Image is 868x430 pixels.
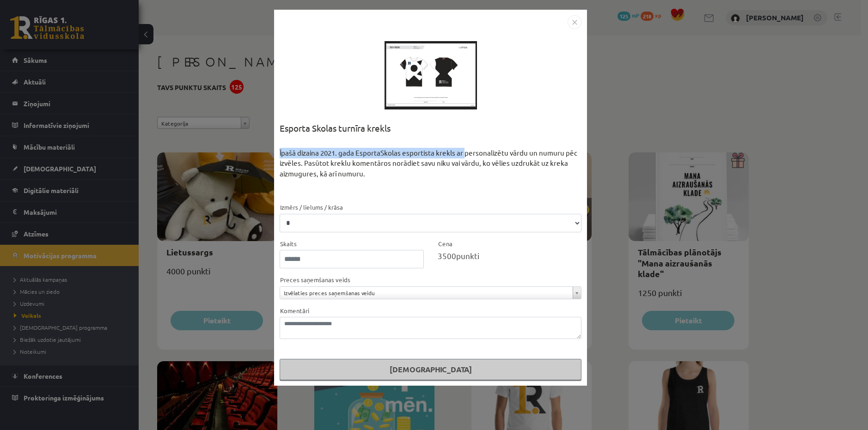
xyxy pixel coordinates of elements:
[280,121,581,148] div: Esporta Skolas turnīra krekls
[438,251,456,260] span: 3500
[280,239,297,248] label: Skaits
[280,203,343,212] label: Izmērs / lielums / krāsa
[280,275,350,285] label: Preces saņemšanas veids
[284,287,569,299] span: Izvēlaties preces saņemšanas veidu
[438,239,452,248] label: Cena
[280,359,581,380] button: [DEMOGRAPHIC_DATA]
[280,148,581,202] div: Īpašā dizaina 2021. gada EsportaSkolas esportista krekls ar personalizētu vārdu un numuru pēc izv...
[568,17,581,25] a: Close
[568,15,581,29] img: motivation-modal-close-c4c6120e38224f4335eb81b515c8231475e344d61debffcd306e703161bf1fac.png
[280,306,309,315] label: Komentāri
[438,250,582,262] div: punkti
[280,287,581,299] a: Izvēlaties preces saņemšanas veidu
